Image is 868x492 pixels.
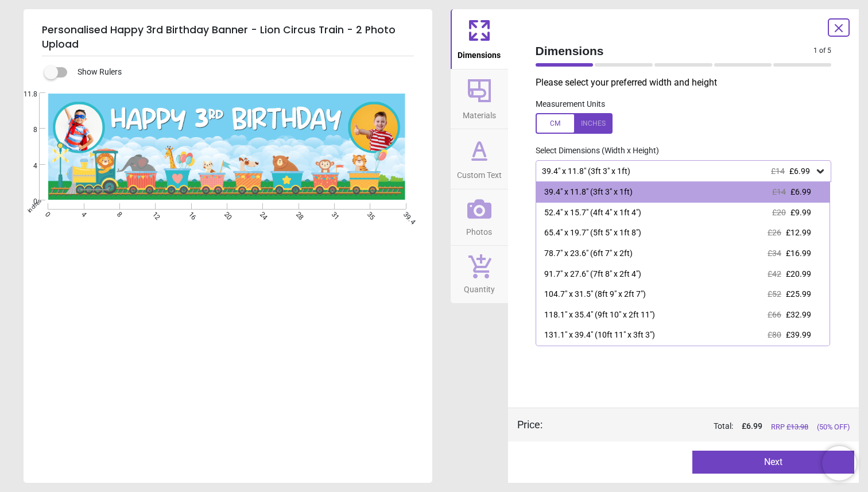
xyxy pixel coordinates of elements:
div: 131.1" x 39.4" (10ft 11" x 3ft 3") [544,330,655,341]
div: 39.4" x 11.8" (3ft 3" x 1ft) [541,166,815,176]
div: 78.7" x 23.6" (6ft 7" x 2ft) [544,248,633,259]
span: £25.99 [786,289,811,299]
span: 6.99 [746,421,762,431]
button: Materials [451,69,508,129]
div: 118.1" x 35.4" (9ft 10" x 2ft 11") [544,309,655,321]
span: Photos [466,221,492,238]
h5: Personalised Happy 3rd Birthday Banner - Lion Circus Train - 2 Photo Upload [42,18,414,56]
span: 31 [329,210,336,218]
span: £42 [768,269,781,278]
span: 11.8 [15,90,37,99]
button: Photos [451,189,508,246]
span: 20 [222,210,229,218]
span: 4 [15,161,37,171]
span: 24 [257,210,265,218]
span: £32.99 [786,310,811,319]
span: 0 [15,197,37,207]
button: Custom Text [451,129,508,189]
span: £20 [772,208,786,217]
div: 39.4" x 11.8" (3ft 3" x 1ft) [544,187,633,198]
span: £ 13.98 [786,423,808,431]
span: £9.99 [790,208,811,217]
span: £ [742,421,762,432]
span: £6.99 [790,187,811,196]
span: 39.4 [401,210,408,218]
span: Dimensions [458,44,501,61]
span: £12.99 [786,228,811,237]
div: Show Rulers [51,65,432,79]
span: 28 [293,210,301,218]
label: Measurement Units [536,99,605,110]
span: Custom Text [457,164,502,181]
span: 1 of 5 [813,46,831,56]
button: Next [692,451,854,474]
label: Select Dimensions (Width x Height) [526,145,659,157]
span: 8 [114,210,122,218]
div: 65.4" x 19.7" (5ft 5" x 1ft 8") [544,227,641,239]
span: £34 [768,249,781,258]
span: 0 [43,210,51,218]
iframe: Brevo live chat [822,446,857,481]
span: 4 [79,210,86,218]
span: £66 [768,310,781,319]
span: £14 [771,166,785,176]
span: Dimensions [536,42,814,59]
span: 16 [186,210,193,218]
button: Dimensions [451,9,508,69]
span: 12 [150,210,157,218]
span: £14 [772,187,786,196]
span: Materials [463,104,496,122]
span: £16.99 [786,249,811,258]
span: 8 [15,125,37,135]
div: Total: [560,421,850,432]
div: 91.7" x 27.6" (7ft 8" x 2ft 4") [544,269,641,280]
span: £52 [768,289,781,299]
span: (50% OFF) [817,422,850,432]
span: £20.99 [786,269,811,278]
span: RRP [771,422,808,432]
span: Quantity [464,278,495,296]
span: £80 [768,330,781,339]
span: £39.99 [786,330,811,339]
div: 52.4" x 15.7" (4ft 4" x 1ft 4") [544,207,641,219]
div: Price : [517,417,542,432]
span: 35 [365,210,372,218]
p: Please select your preferred width and height [536,76,841,89]
div: 104.7" x 31.5" (8ft 9" x 2ft 7") [544,289,646,300]
span: £26 [768,228,781,237]
span: £6.99 [789,166,810,176]
button: Quantity [451,246,508,303]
